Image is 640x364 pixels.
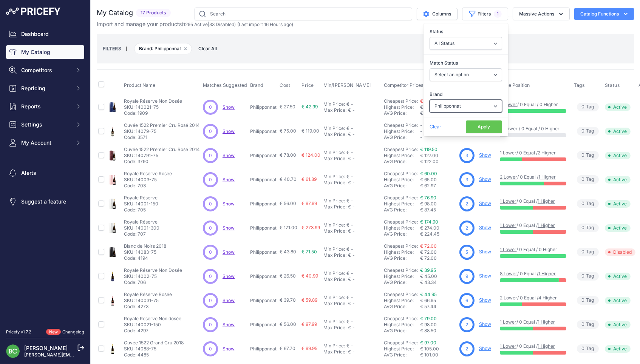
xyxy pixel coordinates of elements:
div: Max Price: [323,252,346,258]
label: Brand [430,91,502,98]
a: Show [479,345,491,351]
span: 1 [494,10,502,18]
p: 0 Lower / 0 Equal / 0 Higher [500,126,566,132]
span: Show [223,104,235,110]
p: Philipponnat [250,128,277,134]
span: Status [605,82,620,88]
span: Active [605,103,631,111]
p: Code: 706 [124,279,182,285]
span: Clear [430,124,441,130]
div: € 43.34 [420,279,456,285]
div: - [351,276,355,282]
button: Status [605,82,621,88]
span: € 42.99 [301,104,318,110]
span: € 127.00 [420,153,438,158]
a: 1 Lower [500,343,516,349]
p: Royale Réserve Non Dosée [124,267,182,273]
div: € [346,101,349,107]
span: € 40.99 [301,273,318,279]
a: [PERSON_NAME] [24,345,68,351]
div: Max Price: [323,156,346,162]
a: € 72.00 [420,243,437,249]
span: € 273.99 [301,225,320,230]
a: € 97.00 [420,340,436,345]
div: Highest Price: [384,177,420,183]
div: - [351,180,355,186]
button: Settings [6,118,84,131]
input: Search [195,8,412,20]
div: € [348,156,351,162]
p: Code: 3790 [124,159,200,165]
a: € 79.00 [420,316,437,321]
a: Show [223,249,235,255]
a: 33 Disabled [209,22,234,27]
span: Disabled [605,248,635,256]
a: 1 Higher [538,271,556,276]
span: 0 [581,248,584,256]
button: Repricing [6,82,84,95]
span: Competitors [21,66,71,74]
a: € 60.00 [420,171,437,176]
div: € [348,180,351,186]
div: Highest Price: [384,273,420,279]
span: Active [605,176,631,184]
span: € 274.00 [420,225,439,231]
div: Max Price: [323,276,346,282]
div: € [346,150,349,156]
div: € [348,107,351,113]
span: 0 [581,176,584,183]
a: 1 Higher [538,222,555,228]
span: 0 [581,273,584,280]
a: € 76.90 [420,195,436,201]
p: Philipponnat [250,249,277,255]
p: Cuvée 1522 Premier Cru Rosé 2014 [124,147,200,153]
a: 1 Lower [500,222,516,228]
span: € 97.99 [301,201,317,206]
a: Cheapest Price: [384,219,418,225]
div: Max Price: [323,131,346,137]
div: AVG Price: [384,183,420,189]
span: 0 [209,225,212,231]
span: Tag [577,103,599,111]
span: € 40.70 [280,176,297,182]
p: / 0 Equal / 0 Higher [500,102,566,108]
div: € [346,174,349,180]
a: Cheapest Price: [384,340,418,345]
p: Philipponnat [250,225,277,231]
span: 3 [466,152,468,159]
p: / 0 Equal / [500,150,566,156]
div: Highest Price: [384,249,420,255]
span: My Account [21,139,71,147]
a: 1 Higher [538,174,556,180]
a: Show [223,273,235,279]
a: Show [223,322,235,327]
span: 0 [209,249,212,256]
div: Highest Price: [384,153,420,159]
div: € [346,270,349,276]
div: € [348,252,351,258]
div: Min Price: [323,125,345,131]
a: 1 Higher [538,319,555,325]
a: Cheapest Price: [384,243,418,249]
button: Clear All [195,45,221,52]
button: Apply [466,120,502,133]
a: 1295 Active [183,22,208,27]
a: 2 Lower [500,295,517,301]
a: € 44.95 [420,292,437,297]
a: Show [223,153,235,158]
div: - [349,125,353,131]
div: Highest Price: [384,104,420,110]
a: 1 Lower [500,247,516,252]
p: Philipponnat [250,201,277,207]
span: 0 [581,152,584,159]
div: - [351,107,355,113]
div: € [348,204,351,210]
span: Show [223,201,235,207]
span: Active [605,273,631,280]
span: Brand: Philipponnat [134,43,192,54]
span: € 75.00 [280,128,296,134]
span: - [420,134,422,140]
div: € [346,222,349,228]
button: Competitors [6,63,84,77]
